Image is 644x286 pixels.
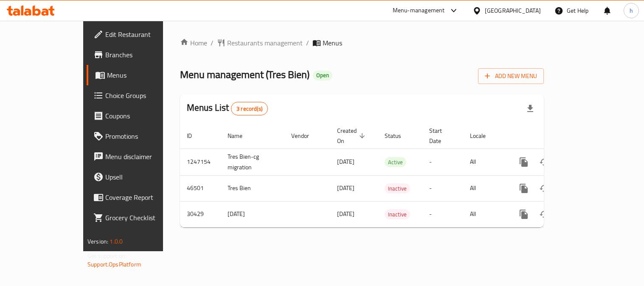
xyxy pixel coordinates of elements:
span: Start Date [429,126,453,146]
button: more [514,178,534,199]
span: Inactive [385,210,410,219]
li: / [211,38,214,48]
span: Upsell [105,172,184,182]
span: [DATE] [337,182,354,193]
span: 3 record(s) [231,105,267,113]
span: Choice Groups [105,90,184,101]
table: enhanced table [180,123,602,227]
span: Status [385,131,412,141]
span: Active [385,157,406,167]
span: Restaurants management [227,38,303,48]
a: Grocery Checklist [87,207,191,228]
span: Menu disclaimer [105,151,184,162]
span: Coupons [105,111,184,121]
td: - [422,175,463,201]
a: Home [180,38,207,48]
th: Actions [507,123,602,149]
a: Edit Restaurant [87,24,191,45]
td: [DATE] [221,201,284,227]
div: Inactive [385,183,410,193]
div: Inactive [385,209,410,219]
span: [DATE] [337,208,354,219]
span: [DATE] [337,156,354,167]
td: 30429 [180,201,221,227]
a: Branches [87,45,191,65]
span: ID [187,131,203,141]
span: Locale [470,131,497,141]
a: Choice Groups [87,85,191,106]
button: Change Status [534,152,554,172]
a: Upsell [87,167,191,187]
nav: breadcrumb [180,38,544,48]
span: Menus [107,70,184,80]
td: 46501 [180,175,221,201]
span: 1.0.0 [110,236,123,247]
a: Coupons [87,106,191,126]
span: Open [313,72,332,79]
td: Tres Bien [221,175,284,201]
a: Coverage Report [87,187,191,207]
a: Menus [87,65,191,85]
span: h [630,6,633,15]
a: Menu disclaimer [87,146,191,167]
button: more [514,152,534,172]
span: Inactive [385,184,410,193]
td: - [422,149,463,175]
span: Get support on: [87,250,127,261]
span: Grocery Checklist [105,213,184,223]
div: Total records count [231,102,268,115]
span: Promotions [105,131,184,141]
span: Coverage Report [105,192,184,202]
span: Menus [323,38,342,48]
a: Restaurants management [217,38,303,48]
div: Menu-management [393,6,445,16]
h2: Menus List [187,101,268,115]
span: Name [228,131,253,141]
td: All [463,175,507,201]
td: All [463,149,507,175]
a: Support.OpsPlatform [87,259,141,270]
button: more [514,204,534,224]
li: / [306,38,309,48]
button: Change Status [534,178,554,199]
div: [GEOGRAPHIC_DATA] [485,6,541,15]
td: - [422,201,463,227]
td: 1247154 [180,149,221,175]
span: Branches [105,50,184,60]
td: Tres Bien-cg migration [221,149,284,175]
span: Version: [87,236,108,247]
div: Active [385,157,406,167]
span: Add New Menu [485,71,537,81]
span: Menu management ( Tres Bien ) [180,65,309,84]
td: All [463,201,507,227]
div: Export file [520,98,540,119]
span: Created On [337,126,368,146]
span: Vendor [291,131,320,141]
div: Open [313,70,332,81]
button: Add New Menu [478,68,544,84]
button: Change Status [534,204,554,224]
a: Promotions [87,126,191,146]
span: Edit Restaurant [105,29,184,39]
